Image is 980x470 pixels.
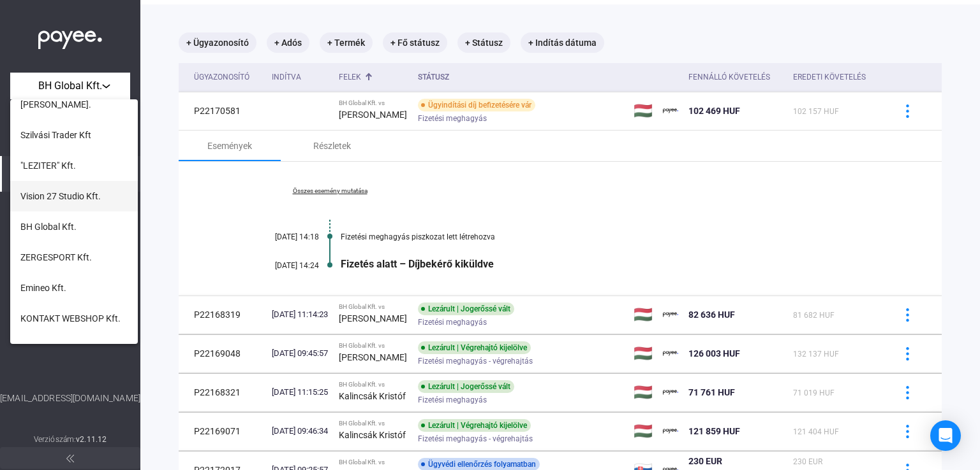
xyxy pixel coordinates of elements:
[20,311,121,326] span: KONTAKT WEBSHOP Kft.
[20,158,76,173] span: "LEZITER" Kft.
[20,189,101,204] span: Vision 27 Studio Kft.
[20,219,77,234] span: BH Global Kft.
[930,420,961,451] div: Open Intercom Messenger
[20,127,91,143] span: Szilvási Trader Kft
[20,280,66,296] span: Emineo Kft.
[20,97,91,112] span: [PERSON_NAME].
[20,341,87,357] span: Elitro Europe Kft.
[20,250,92,265] span: ZERGESPORT Kft.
